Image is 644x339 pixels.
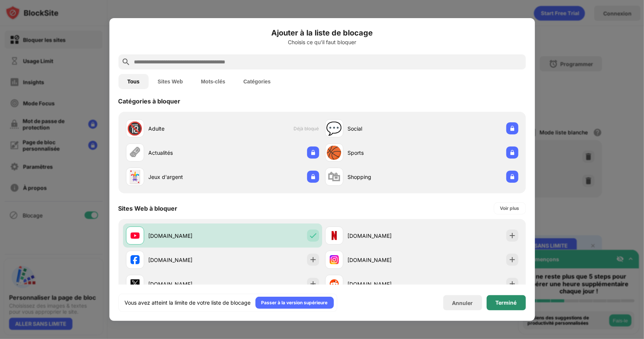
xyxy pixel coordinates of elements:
img: favicons [330,231,339,240]
div: 🏀 [326,145,342,160]
h6: Ajouter à la liste de blocage [118,27,526,39]
div: 🔞 [127,121,143,136]
div: Voir plus [500,205,520,212]
img: favicons [131,255,140,264]
button: Mots-clés [192,74,235,89]
div: Actualités [149,149,223,157]
div: Catégories à bloquer [118,97,181,105]
div: Adulte [149,125,223,133]
img: favicons [131,231,140,240]
div: 🃏 [127,169,143,185]
div: [DOMAIN_NAME] [348,232,422,240]
div: Sports [348,149,422,157]
img: favicons [131,279,140,288]
div: [DOMAIN_NAME] [149,232,223,240]
div: Choisis ce qu'il faut bloquer [118,39,526,45]
div: Terminé [496,300,517,306]
button: Catégories [234,74,280,89]
span: Déjà bloqué [294,126,319,131]
div: Social [348,125,422,133]
div: Passer à la version supérieure [261,299,328,307]
div: [DOMAIN_NAME] [149,256,223,264]
img: favicons [330,279,339,288]
div: Sites Web à bloquer [118,205,178,212]
div: Annuler [452,300,473,306]
img: search.svg [121,57,131,66]
div: Vous avez atteint la limite de votre liste de blocage [125,299,251,307]
button: Sites Web [149,74,192,89]
div: 🗞 [129,145,141,160]
div: [DOMAIN_NAME] [149,280,223,288]
button: Tous [118,74,149,89]
div: Jeux d'argent [149,173,223,181]
div: Shopping [348,173,422,181]
div: [DOMAIN_NAME] [348,256,422,264]
img: favicons [330,255,339,264]
div: 🛍 [328,169,341,185]
div: 💬 [326,121,342,136]
div: [DOMAIN_NAME] [348,280,422,288]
